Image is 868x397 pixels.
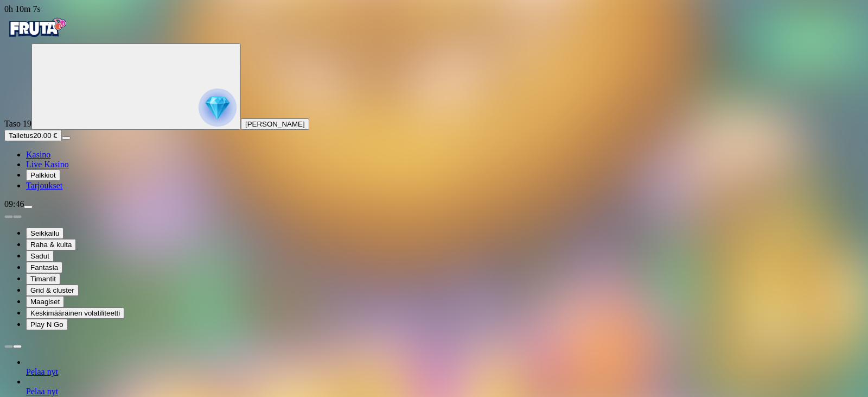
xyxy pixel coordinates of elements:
[30,241,72,249] span: Raha & kulta
[4,14,864,191] nav: Primary
[30,263,58,272] span: Fantasia
[26,181,62,190] span: Tarjoukset
[26,150,50,159] span: Kasino
[26,367,58,376] a: Pelaa nyt
[26,169,60,181] button: reward iconPalkkiot
[30,320,63,329] span: Play N Go
[26,262,62,273] button: Fantasia
[4,14,69,41] img: Fruta
[31,43,241,130] button: reward progress
[26,273,60,285] button: Timantit
[26,239,76,250] button: Raha & kulta
[30,298,60,306] span: Maagiset
[4,199,24,209] span: 09:46
[62,136,71,140] button: menu
[30,171,56,179] span: Palkkiot
[241,118,309,130] button: [PERSON_NAME]
[30,252,49,260] span: Sadut
[30,229,59,237] span: Seikkailu
[26,250,54,262] button: Sadut
[26,160,69,169] a: poker-chip iconLive Kasino
[30,286,74,294] span: Grid & cluster
[24,205,33,209] button: menu
[245,120,305,128] span: [PERSON_NAME]
[4,34,69,43] a: Fruta
[9,131,33,140] span: Talletus
[26,387,58,396] a: Pelaa nyt
[26,319,68,330] button: Play N Go
[4,4,41,14] span: user session time
[13,215,22,218] button: next slide
[26,228,63,239] button: Seikkailu
[4,119,31,128] span: Taso 19
[33,131,57,140] span: 20.00 €
[4,215,13,218] button: prev slide
[4,130,62,141] button: Talletusplus icon20.00 €
[26,150,50,159] a: diamond iconKasino
[26,296,64,307] button: Maagiset
[26,285,79,296] button: Grid & cluster
[30,275,56,283] span: Timantit
[30,309,120,317] span: Keskimääräinen volatiliteetti
[13,345,22,348] button: next slide
[26,181,62,190] a: gift-inverted iconTarjoukset
[26,307,124,319] button: Keskimääräinen volatiliteetti
[199,89,237,127] img: reward progress
[4,345,13,348] button: prev slide
[26,160,69,169] span: Live Kasino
